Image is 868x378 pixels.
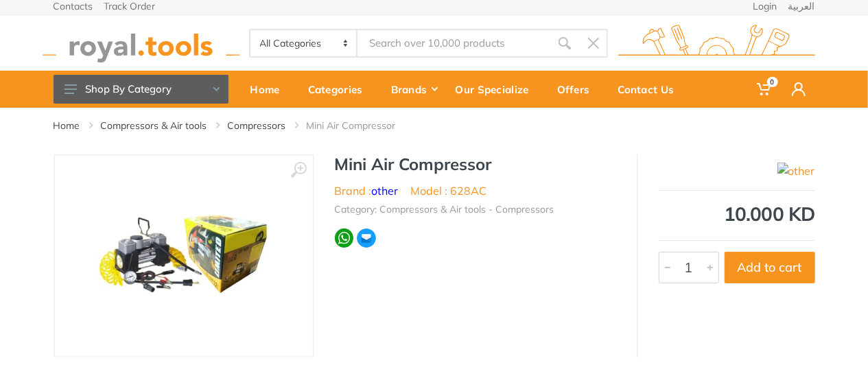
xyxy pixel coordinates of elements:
[777,163,815,179] img: other
[101,119,207,132] a: Compressors & Air tools
[411,182,487,199] li: Model : 628AC
[357,29,550,58] input: Site search
[382,75,446,104] div: Brands
[446,75,548,104] div: Our Specialize
[548,71,609,108] a: Offers
[54,119,80,132] a: Home
[228,119,286,132] a: Compressors
[97,169,270,342] img: Royal Tools - Mini Air Compressor
[725,252,815,283] button: Add to cart
[659,204,815,224] div: 10.000 KD
[335,182,399,199] li: Brand :
[609,71,693,108] a: Contact Us
[54,75,228,104] button: Shop By Category
[609,75,693,104] div: Contact Us
[788,1,815,11] a: العربية
[335,154,616,174] h1: Mini Air Compressor
[104,1,156,11] a: Track Order
[43,25,239,62] img: royal.tools Logo
[335,202,554,217] li: Category: Compressors & Air tools - Compressors
[298,75,382,104] div: Categories
[548,75,609,104] div: Offers
[54,119,815,132] nav: breadcrumb
[753,1,777,11] a: Login
[747,71,782,108] a: 0
[54,1,93,11] a: Contacts
[335,228,354,248] img: wa.webp
[298,71,382,108] a: Categories
[241,75,298,104] div: Home
[307,119,417,132] li: Mini Air Compressor
[356,228,377,248] img: ma.webp
[767,77,778,87] span: 0
[372,184,399,198] a: other
[446,71,548,108] a: Our Specialize
[250,30,358,56] select: Category
[618,25,815,62] img: royal.tools Logo
[241,71,298,108] a: Home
